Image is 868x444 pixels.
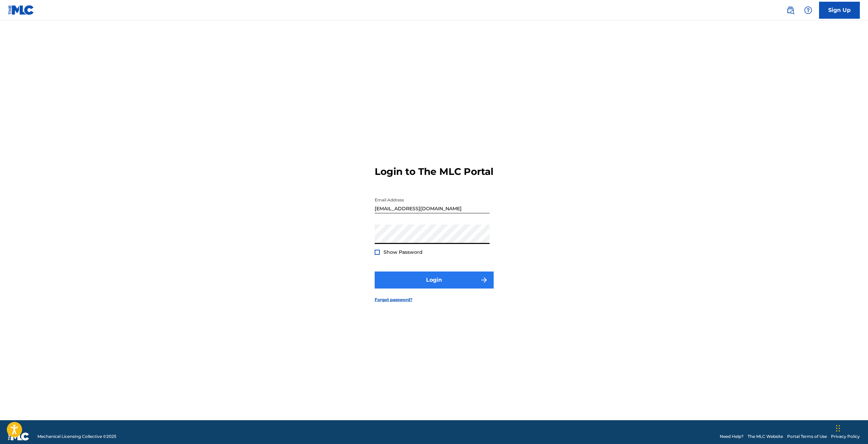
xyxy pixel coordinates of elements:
a: Portal Terms of Use [787,433,827,440]
button: Login [375,272,494,289]
img: MLC Logo [8,5,34,15]
a: Sign Up [819,2,860,19]
a: The MLC Website [748,433,783,440]
iframe: Chat Widget [834,411,868,444]
img: search [786,6,795,14]
img: f7272a7cc735f4ea7f67.svg [480,276,488,284]
img: help [804,6,812,14]
div: Drag [836,418,840,439]
a: Public Search [784,3,797,17]
a: Privacy Policy [831,433,860,440]
div: Help [801,3,815,17]
span: Show Password [384,249,423,255]
h3: Login to The MLC Portal [375,166,493,178]
a: Need Help? [720,433,744,440]
span: Mechanical Licensing Collective © 2025 [37,433,116,440]
img: logo [8,432,29,441]
a: Forgot password? [375,297,412,303]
